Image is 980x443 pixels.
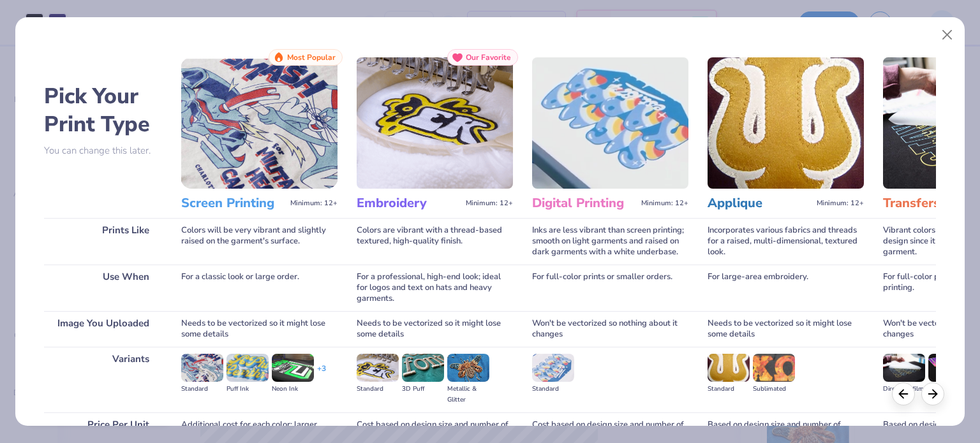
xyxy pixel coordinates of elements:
div: Needs to be vectorized so it might lose some details [357,311,513,347]
div: Puff Ink [226,384,269,395]
div: Neon Ink [272,384,314,395]
div: Colors are vibrant with a thread-based textured, high-quality finish. [357,218,513,265]
img: Embroidery [357,57,513,189]
div: Image You Uploaded [44,311,162,347]
img: Standard [532,354,574,382]
div: Standard [532,384,574,395]
div: For a professional, high-end look; ideal for logos and text on hats and heavy garments. [357,265,513,311]
div: Standard [181,384,223,395]
h3: Embroidery [357,195,461,212]
span: Minimum: 12+ [466,199,513,208]
div: For full-color prints or smaller orders. [532,265,688,311]
button: Close [935,23,960,47]
img: Sublimated [753,354,795,382]
div: Direct-to-film [883,384,925,395]
div: Metallic & Glitter [447,384,489,405]
div: Variants [44,347,162,412]
div: Prints Like [44,218,162,265]
img: Supacolor [928,354,970,382]
div: Standard [708,384,750,395]
div: For large-area embroidery. [708,265,864,311]
div: Won't be vectorized so nothing about it changes [532,311,688,347]
img: Digital Printing [532,57,688,189]
img: Screen Printing [181,57,338,189]
div: + 3 [317,363,326,385]
div: 3D Puff [402,384,444,395]
img: 3D Puff [402,354,444,382]
div: Needs to be vectorized so it might lose some details [181,311,338,347]
div: Use When [44,265,162,311]
div: Incorporates various fabrics and threads for a raised, multi-dimensional, textured look. [708,218,864,265]
h2: Pick Your Print Type [44,82,162,138]
img: Standard [181,354,223,382]
img: Puff Ink [226,354,269,382]
img: Standard [357,354,399,382]
div: Sublimated [753,384,795,395]
span: Most Popular [287,53,336,62]
div: Inks are less vibrant than screen printing; smooth on light garments and raised on dark garments ... [532,218,688,265]
div: Standard [357,384,399,395]
img: Metallic & Glitter [447,354,489,382]
div: Colors will be very vibrant and slightly raised on the garment's surface. [181,218,338,265]
img: Applique [708,57,864,189]
span: Minimum: 12+ [290,199,338,208]
img: Neon Ink [272,354,314,382]
img: Direct-to-film [883,354,925,382]
div: Needs to be vectorized so it might lose some details [708,311,864,347]
img: Standard [708,354,750,382]
span: Minimum: 12+ [817,199,864,208]
span: Our Favorite [466,53,511,62]
p: You can change this later. [44,145,162,156]
h3: Screen Printing [181,195,285,212]
h3: Applique [708,195,812,212]
span: Minimum: 12+ [641,199,688,208]
h3: Digital Printing [532,195,636,212]
div: For a classic look or large order. [181,265,338,311]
